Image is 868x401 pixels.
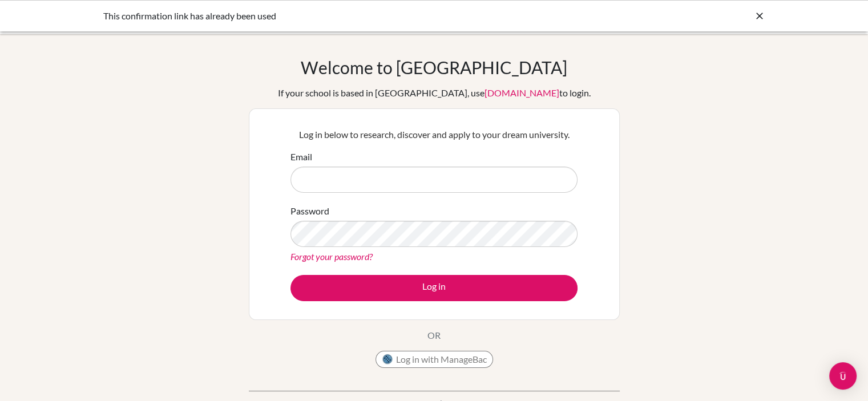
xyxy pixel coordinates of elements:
[290,204,329,218] label: Password
[485,87,559,98] a: [DOMAIN_NAME]
[427,329,441,342] p: OR
[103,9,594,23] div: This confirmation link has already been used
[301,57,567,78] h1: Welcome to [GEOGRAPHIC_DATA]
[290,251,373,262] a: Forgot your password?
[290,275,578,301] button: Log in
[290,128,578,141] p: Log in below to research, discover and apply to your dream university.
[278,86,591,100] div: If your school is based in [GEOGRAPHIC_DATA], use to login.
[290,150,312,164] label: Email
[829,362,857,390] div: Open Intercom Messenger
[376,351,493,368] button: Log in with ManageBac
